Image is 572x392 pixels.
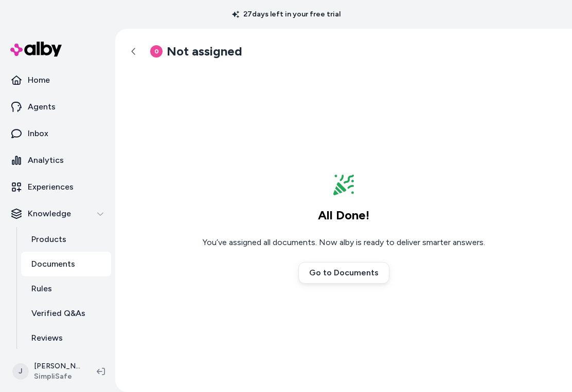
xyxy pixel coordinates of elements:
p: You’ve assigned all documents. Now alby is ready to deliver smarter answers. [203,235,485,250]
h3: All Done! [318,208,369,223]
p: Knowledge [28,208,71,220]
p: Experiences [28,181,74,193]
img: alby Logo [10,42,62,57]
a: Home [4,68,111,92]
a: Verified Q&As [21,301,111,326]
a: Experiences [4,175,111,199]
a: Go to Documents [298,262,389,284]
span: J [12,363,29,380]
a: Products [21,227,111,252]
h2: Not assigned [150,44,242,59]
button: Knowledge [4,201,111,226]
a: Rules [21,276,111,301]
a: Analytics [4,148,111,173]
button: J[PERSON_NAME]SimpliSafe [6,355,88,388]
p: Rules [31,283,52,295]
p: Agents [28,101,56,113]
p: 27 days left in your free trial [226,9,347,20]
p: Inbox [28,127,48,140]
a: Reviews [21,326,111,350]
p: Analytics [28,154,64,166]
p: [PERSON_NAME] [34,361,80,371]
span: 0 [150,45,163,58]
a: Agents [4,95,111,119]
p: Products [31,233,66,246]
a: Inbox [4,121,111,146]
p: Documents [31,258,75,270]
p: Home [28,74,50,86]
span: SimpliSafe [34,371,80,382]
p: Reviews [31,332,63,344]
a: Documents [21,252,111,276]
p: Verified Q&As [31,307,85,320]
